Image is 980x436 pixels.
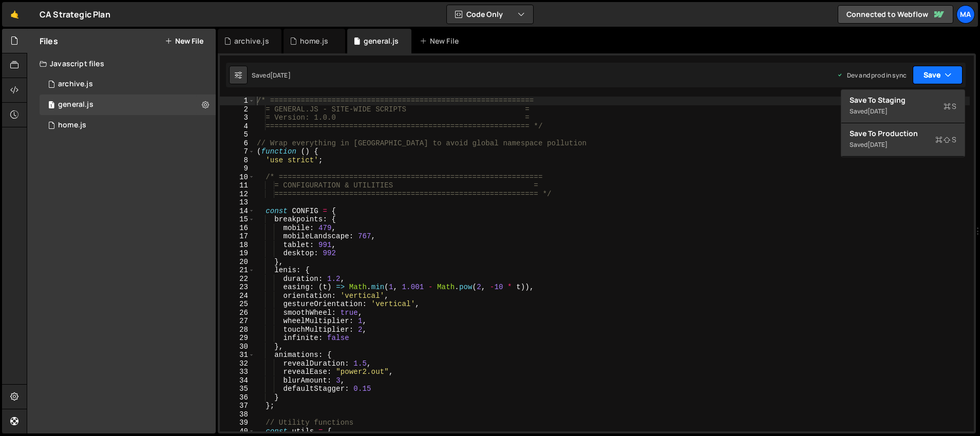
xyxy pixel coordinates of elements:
[220,427,255,436] div: 40
[868,107,888,116] div: [DATE]
[420,36,463,46] div: New File
[220,351,255,359] div: 31
[220,266,255,275] div: 21
[58,100,93,109] div: general.js
[850,95,956,105] div: Save to Staging
[40,115,216,136] div: 17131/47267.js
[27,53,216,74] div: Javascript files
[220,376,255,385] div: 34
[220,258,255,267] div: 20
[165,37,203,45] button: New File
[841,89,965,157] div: Code Only
[220,173,255,182] div: 10
[220,105,255,114] div: 2
[913,66,963,84] button: Save
[220,232,255,241] div: 17
[220,334,255,343] div: 29
[220,410,255,419] div: 38
[220,164,255,173] div: 9
[220,419,255,427] div: 39
[220,241,255,250] div: 18
[956,5,975,24] a: Ma
[220,156,255,165] div: 8
[220,300,255,309] div: 25
[220,283,255,292] div: 23
[220,249,255,258] div: 19
[220,385,255,393] div: 35
[220,343,255,351] div: 30
[252,71,291,80] div: Saved
[220,122,255,131] div: 4
[48,102,54,110] span: 1
[220,317,255,326] div: 27
[838,5,953,24] a: Connected to Webflow
[220,326,255,334] div: 28
[220,190,255,199] div: 12
[220,181,255,190] div: 11
[447,5,533,24] button: Code Only
[220,275,255,283] div: 22
[40,94,216,115] div: 17131/47264.js
[220,97,255,105] div: 1
[40,35,58,47] h2: Files
[220,359,255,368] div: 32
[2,2,27,27] a: 🤙
[944,101,956,111] span: S
[300,36,328,46] div: home.js
[220,224,255,233] div: 16
[220,292,255,300] div: 24
[850,139,956,151] div: Saved
[837,71,907,80] div: Dev and prod in sync
[58,121,86,130] div: home.js
[220,130,255,139] div: 5
[58,80,93,89] div: archive.js
[220,147,255,156] div: 7
[220,309,255,317] div: 26
[850,128,956,139] div: Save to Production
[220,402,255,410] div: 37
[220,207,255,216] div: 14
[868,140,888,149] div: [DATE]
[220,393,255,402] div: 36
[220,215,255,224] div: 15
[220,198,255,207] div: 13
[841,90,965,123] button: Save to StagingS Saved[DATE]
[270,71,291,80] div: [DATE]
[40,8,110,21] div: CA Strategic Plan
[220,368,255,376] div: 33
[850,105,956,118] div: Saved
[841,123,965,157] button: Save to ProductionS Saved[DATE]
[364,36,399,46] div: general.js
[234,36,269,46] div: archive.js
[935,135,956,145] span: S
[220,139,255,148] div: 6
[220,113,255,122] div: 3
[40,74,216,94] div: 17131/47521.js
